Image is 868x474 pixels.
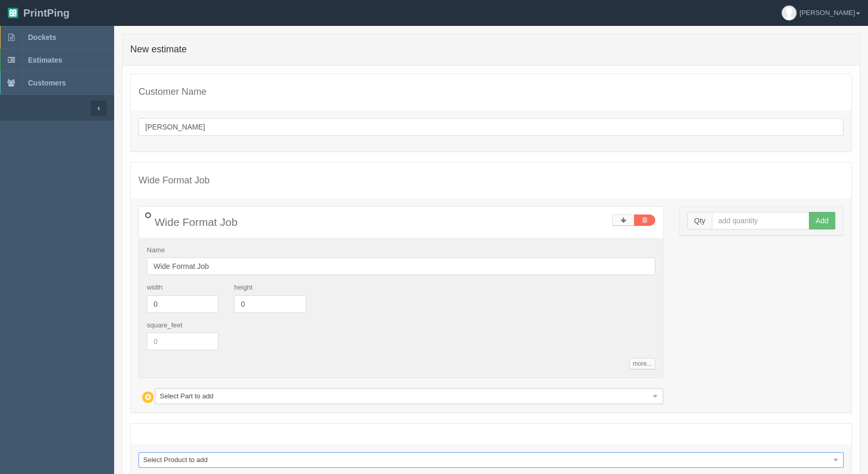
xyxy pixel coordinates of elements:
img: avatar_default-7531ab5dedf162e01f1e0bb0964e6a185e93c5c22dfe317fb01d7f8cd2b1632c.jpg [782,6,796,20]
h4: Wide Format Job [139,176,844,186]
span: Qty [687,212,712,229]
span: Select Product to add [143,453,830,467]
label: Name [147,246,165,255]
input: 0 [147,333,218,350]
input: add quantity [712,212,810,229]
button: Add [809,212,835,229]
a: Select Product to add [139,452,844,468]
span: Wide Format Job [155,216,238,228]
span: Customers [28,79,66,87]
input: Name [147,257,655,275]
span: Select Part to add [160,389,649,404]
span: Estimates [28,56,62,64]
span: Dockets [28,33,56,41]
label: width [147,283,162,293]
h4: Customer Name [139,87,844,97]
a: more... [629,358,655,369]
img: logo-3e63b451c926e2ac314895c53de4908e5d424f24456219fb08d385ab2e579770.png [8,8,18,18]
h4: New estimate [130,45,852,55]
label: height [234,283,252,293]
a: Select Part to add [155,389,663,404]
label: square_feet [147,321,183,331]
